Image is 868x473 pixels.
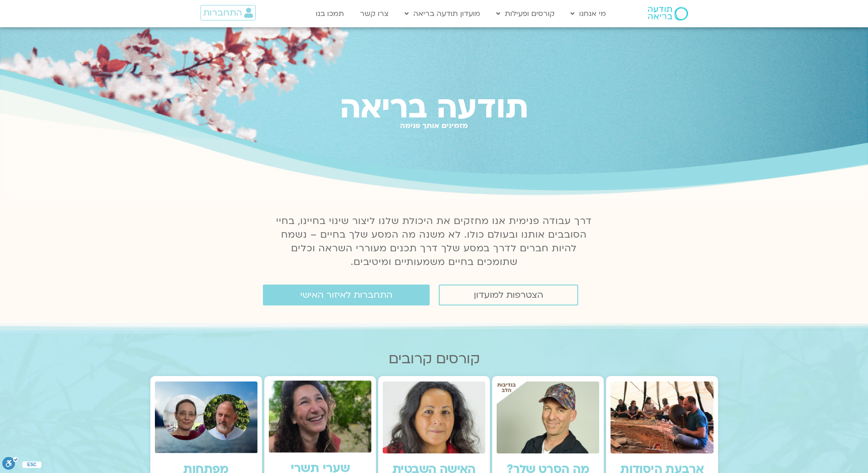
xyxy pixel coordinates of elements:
span: התחברות לאיזור האישי [300,290,392,300]
span: הצטרפות למועדון [474,290,543,300]
a: מועדון תודעה בריאה [400,5,485,22]
a: מי אנחנו [566,5,611,22]
img: תודעה בריאה [648,7,688,20]
a: התחברות לאיזור האישי [263,285,430,305]
a: קורסים ופעילות [492,5,559,22]
a: צרו קשר [355,5,393,22]
span: התחברות [203,8,242,18]
h2: קורסים קרובים [150,351,718,367]
a: הצטרפות למועדון [439,285,578,305]
a: תמכו בנו [311,5,349,22]
a: התחברות [200,5,256,20]
p: דרך עבודה פנימית אנו מחזקים את היכולת שלנו ליצור שינוי בחיינו, בחיי הסובבים אותנו ובעולם כולו. לא... [271,214,597,269]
